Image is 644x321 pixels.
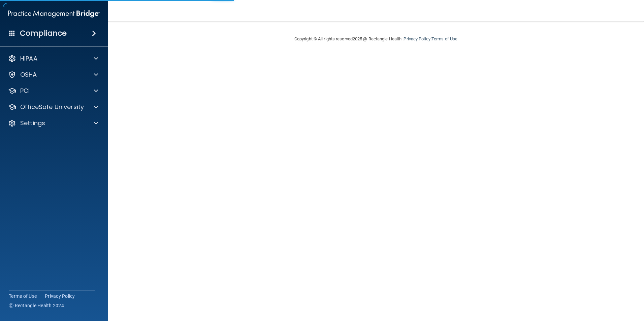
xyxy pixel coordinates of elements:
a: Privacy Policy [404,36,430,41]
a: OfficeSafe University [8,103,98,111]
a: PCI [8,87,98,95]
a: Terms of Use [9,293,37,299]
a: HIPAA [8,55,98,63]
a: OSHA [8,71,98,79]
p: PCI [20,87,30,95]
p: OSHA [20,71,37,79]
p: Settings [20,119,45,127]
p: HIPAA [20,55,37,63]
div: Copyright © All rights reserved 2025 @ Rectangle Health | | [253,28,499,50]
p: OfficeSafe University [20,103,84,111]
a: Settings [8,119,98,127]
a: Terms of Use [431,36,457,41]
h4: Compliance [20,29,67,38]
a: Privacy Policy [45,293,75,299]
img: PMB logo [8,7,100,21]
span: Ⓒ Rectangle Health 2024 [9,302,64,309]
